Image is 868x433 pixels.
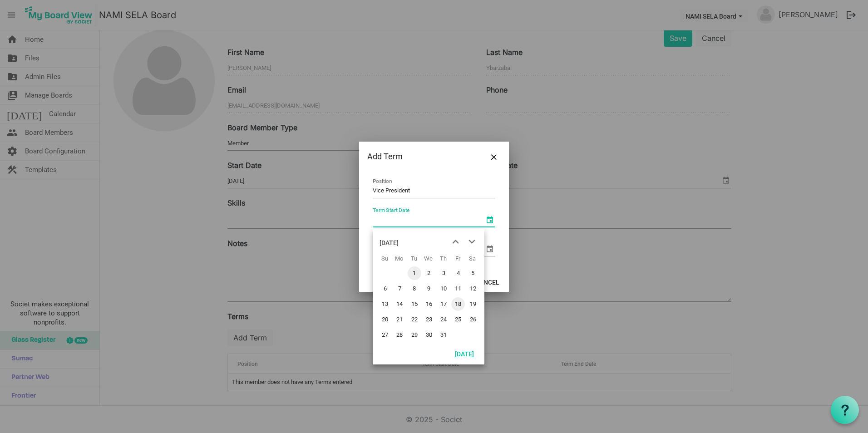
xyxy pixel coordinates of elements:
button: next month [464,234,480,250]
span: Saturday, July 26, 2025 [466,313,480,326]
div: Add Term [367,150,474,163]
td: Friday, July 18, 2025 [450,296,465,312]
span: Monday, July 28, 2025 [393,328,406,342]
span: Sunday, July 27, 2025 [378,328,392,342]
span: select [484,214,495,225]
span: Saturday, July 12, 2025 [466,282,480,295]
button: Cancel [469,276,505,288]
span: Sunday, July 20, 2025 [378,313,392,326]
th: Fr [450,252,465,266]
span: Wednesday, July 23, 2025 [422,313,436,326]
span: Tuesday, July 22, 2025 [408,313,421,326]
span: Monday, July 14, 2025 [393,297,406,311]
span: Thursday, July 3, 2025 [437,266,450,280]
span: Saturday, July 19, 2025 [466,297,480,311]
span: Tuesday, July 8, 2025 [408,282,421,295]
span: Sunday, July 13, 2025 [378,297,392,311]
span: Tuesday, July 29, 2025 [408,328,421,342]
span: Thursday, July 24, 2025 [437,313,450,326]
span: Friday, July 11, 2025 [451,282,465,295]
span: Friday, July 4, 2025 [451,266,465,280]
span: Thursday, July 10, 2025 [437,282,450,295]
span: select [484,243,495,254]
span: Friday, July 18, 2025 [451,297,465,311]
span: Wednesday, July 16, 2025 [422,297,436,311]
span: Thursday, July 31, 2025 [437,328,450,342]
span: Thursday, July 17, 2025 [437,297,450,311]
th: Mo [392,252,406,266]
span: Wednesday, July 2, 2025 [422,266,436,280]
div: title [380,234,399,252]
span: Wednesday, July 30, 2025 [422,328,436,342]
button: Close [487,150,501,163]
th: Sa [465,252,480,266]
div: Dialog edit [359,142,509,292]
button: previous month [447,234,464,250]
span: Friday, July 25, 2025 [451,313,465,326]
span: Sunday, July 6, 2025 [378,282,392,295]
span: Tuesday, July 15, 2025 [408,297,421,311]
th: We [421,252,436,266]
span: Tuesday, July 1, 2025 [408,266,421,280]
span: Monday, July 7, 2025 [393,282,406,295]
span: Monday, July 21, 2025 [393,313,406,326]
span: Saturday, July 5, 2025 [466,266,480,280]
span: Wednesday, July 9, 2025 [422,282,436,295]
th: Th [436,252,450,266]
button: Today [449,347,480,360]
th: Su [377,252,392,266]
th: Tu [407,252,421,266]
